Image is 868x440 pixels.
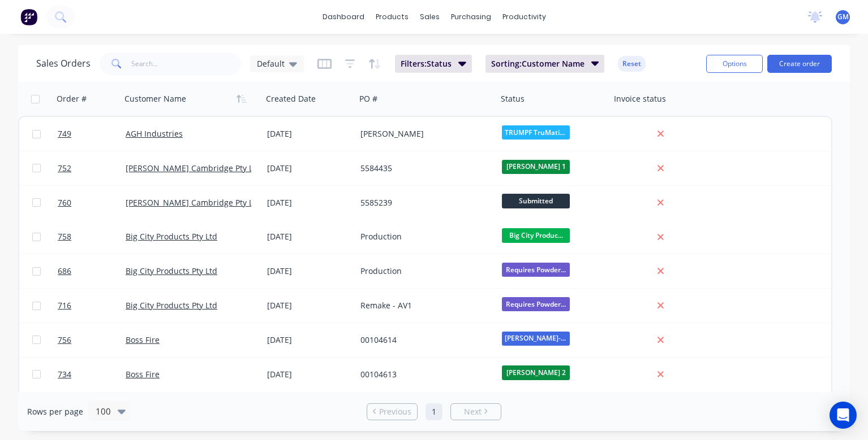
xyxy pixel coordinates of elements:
div: productivity [497,8,552,25]
span: 686 [58,265,71,277]
span: Requires Powder... [502,263,570,277]
span: 756 [58,334,71,346]
span: [PERSON_NAME] 1 [502,160,570,174]
span: 752 [58,163,71,174]
span: 760 [58,197,71,208]
span: Next [464,406,482,417]
div: Status [501,93,525,104]
button: Reset [618,56,646,72]
div: [DATE] [267,128,351,140]
span: 749 [58,128,71,140]
a: Big City Products Pty Ltd [126,300,217,311]
a: 752 [58,151,126,185]
h1: Sales Orders [36,58,91,69]
button: Options [706,55,763,73]
div: Invoice status [614,93,666,104]
span: Big City Produc... [502,228,570,242]
div: [DATE] [267,300,351,311]
div: [PERSON_NAME] [360,128,486,140]
div: [DATE] [267,369,351,380]
div: Customer Name [124,93,186,104]
span: Rows per page [27,406,83,417]
div: purchasing [445,8,497,25]
a: Big City Products Pty Ltd [126,265,217,276]
span: Submitted [502,194,570,208]
a: Boss Fire [126,334,160,345]
span: 716 [58,300,71,311]
span: Previous [379,406,411,417]
div: [DATE] [267,197,351,208]
a: dashboard [317,8,370,25]
a: [PERSON_NAME] Cambridge Pty Ltd [126,197,261,208]
span: 758 [58,231,71,242]
span: Requires Powder... [502,297,570,311]
span: Sorting: Customer Name [491,58,585,69]
span: [PERSON_NAME] 2 [502,365,570,380]
a: [PERSON_NAME] Cambridge Pty Ltd [126,163,261,173]
a: Next page [451,406,501,417]
span: Default [257,58,285,69]
span: 734 [58,369,71,380]
a: 749 [58,117,126,151]
a: 760 [58,186,126,220]
a: AGH Industries [126,128,183,139]
div: 5585239 [360,197,486,208]
a: 758 [58,220,126,254]
div: [DATE] [267,231,351,242]
button: Sorting:Customer Name [485,55,605,73]
div: [DATE] [267,163,351,174]
div: sales [414,8,445,25]
div: [DATE] [267,265,351,277]
div: 5584435 [360,163,486,174]
a: Big City Products Pty Ltd [126,231,217,242]
a: Page 1 is your current page [426,403,442,420]
input: Search... [131,53,242,75]
a: 686 [58,254,126,288]
span: TRUMPF TruMatic... [502,125,570,140]
a: Boss Fire [126,369,160,380]
a: Previous page [367,406,417,417]
span: Filters: Status [401,58,452,69]
a: 734 [58,358,126,391]
div: PO # [359,93,377,104]
div: products [370,8,414,25]
div: 00104614 [360,334,486,346]
div: Remake - AV1 [360,300,486,311]
a: 756 [58,323,126,357]
button: Filters:Status [395,55,472,73]
div: Created Date [266,93,316,104]
button: Create order [767,55,832,73]
div: [DATE] [267,334,351,346]
span: GM [837,12,849,22]
div: Production [360,265,486,277]
img: Factory [20,8,37,25]
ul: Pagination [362,403,506,420]
div: Production [360,231,486,242]
span: [PERSON_NAME]-Power C5 [502,332,570,346]
a: 716 [58,289,126,323]
div: Order # [57,93,87,104]
div: 00104613 [360,369,486,380]
div: Open Intercom Messenger [830,402,857,429]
